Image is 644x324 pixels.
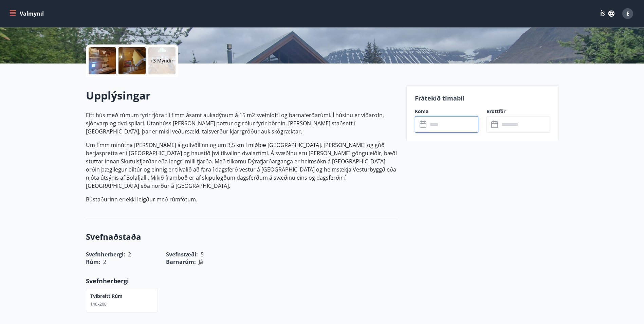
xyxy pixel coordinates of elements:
[626,10,629,17] span: E
[86,88,398,103] h2: Upplýsingar
[86,231,398,242] h3: Svefnaðstaða
[596,7,618,20] button: ÍS
[150,57,173,64] p: +3 Myndir
[90,293,123,300] p: Tvíbreitt rúm
[86,258,100,266] span: Rúm :
[415,108,478,115] label: Koma
[86,111,398,136] p: Eitt hús með rúmum fyrir fjóra til fimm ásamt aukadýnum á 15 m2 svefnlofti og barnaferðarúmi. Í h...
[103,258,106,266] span: 2
[8,7,47,20] button: menu
[486,108,550,115] label: Brottför
[620,5,636,22] button: E
[166,258,196,266] span: Barnarúm :
[86,195,398,203] p: Bústaðurinn er ekki leigður með rúmfötum.
[90,301,107,307] span: 140x200
[86,276,398,285] p: Svefnherbergi
[415,94,550,103] p: Frátekið tímabil
[199,258,203,266] span: Já
[86,141,398,190] p: Um fimm mínútna [PERSON_NAME] á golfvöllinn og um 3,5 km í miðbæ [GEOGRAPHIC_DATA]. [PERSON_NAME]...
